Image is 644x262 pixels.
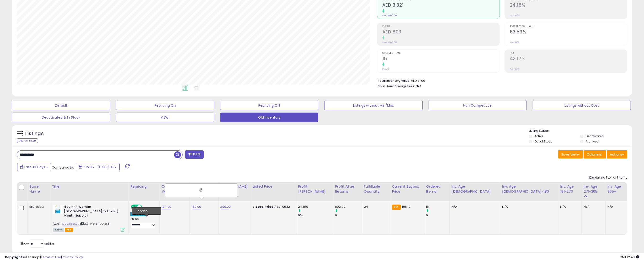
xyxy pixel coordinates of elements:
[364,205,386,209] div: 24
[29,184,48,194] div: Store Name
[65,228,73,232] span: FBA
[426,184,447,194] div: Ordered Items
[220,101,318,110] button: Repricing Off
[62,255,83,259] a: Privacy Policy
[298,213,333,218] div: 0%
[52,165,74,170] span: Compared to:
[53,205,63,214] img: 41eBv3dsg+L._SL40_.jpg
[510,2,627,9] h2: 24.18%
[53,205,125,231] div: ASIN:
[586,139,599,143] label: Archived
[378,84,415,88] b: Short Term Storage Fees:
[130,184,157,189] div: Repricing
[382,68,389,71] small: Prev: 0
[220,113,318,122] button: Old Inventory
[378,77,624,83] li: AED 3,100
[510,52,627,55] span: ROI
[130,217,156,228] div: Preset:
[185,150,204,159] button: Filters
[510,56,627,62] h2: 43.17%
[298,184,331,194] div: Profit [PERSON_NAME]
[20,241,55,246] span: Show: entries
[510,29,627,36] h2: 63.53%
[382,52,500,55] span: Ordered Items
[382,25,500,28] span: Profit
[17,163,51,171] button: Last 30 Days
[364,184,388,194] div: Fulfillable Quantity
[116,101,214,110] button: Repricing On
[83,165,114,169] span: Jun-16 - [DATE]-15
[335,205,362,209] div: 802.92
[533,101,631,110] button: Listings without Cost
[620,255,639,259] span: 2025-08-15 12:48 GMT
[382,41,397,44] small: Prev: AED 0.00
[17,138,38,143] div: Clear All Filters
[584,184,604,194] div: Inv. Age 271-365
[12,113,110,122] button: Deactivated & In Stock
[560,184,580,194] div: Inv. Age 181-270
[29,205,46,209] div: Esthetica
[378,79,410,83] b: Total Inventory Value:
[41,255,61,259] a: Terms of Use
[558,150,583,158] button: Save View
[24,165,45,169] span: Last 30 Days
[584,205,602,209] div: N/A
[607,150,627,158] button: Actions
[382,14,397,17] small: Prev: AED 0.00
[253,204,275,209] b: Listed Price:
[5,255,83,260] div: seller snap | |
[426,205,449,209] div: 15
[392,205,401,210] small: FBA
[116,113,214,122] button: VIEW1
[510,68,519,71] small: Prev: N/A
[502,184,556,194] div: Inv. Age [DEMOGRAPHIC_DATA]-180
[76,163,120,171] button: Jun-16 - [DATE]-15
[52,184,126,189] div: Title
[510,14,519,17] small: Prev: N/A
[192,204,201,209] a: 189.00
[429,101,527,110] button: Non Competitive
[529,129,632,133] p: Listing States:
[5,255,22,259] strong: Copyright
[382,2,500,9] h2: AED 3,321
[298,205,333,209] div: 24.18%
[53,228,64,232] span: All listings currently available for purchase on Amazon
[392,184,422,194] div: Current Buybox Price
[141,205,149,209] span: OFF
[161,204,171,209] a: 124.00
[64,205,122,219] b: Nourkrin Woman [DEMOGRAPHIC_DATA] Tablets (1 Month Supply)
[535,139,552,143] label: Out of Stock
[510,41,519,44] small: Prev: N/A
[382,29,500,36] h2: AED 803
[335,213,362,218] div: 0
[130,212,147,216] div: Win BuyBox
[63,222,79,226] a: B0021ZBA2E
[220,184,249,189] div: [PERSON_NAME]
[586,134,604,138] label: Deactivated
[382,56,500,62] h2: 15
[607,184,625,194] div: Inv. Age 365+
[535,134,543,138] label: Active
[335,184,360,194] div: Profit After Returns
[452,184,498,194] div: Inv. Age [DEMOGRAPHIC_DATA]
[253,184,294,189] div: Listed Price
[80,222,111,226] span: | SKU: W3-8HDL-ZK4R
[607,205,623,209] div: N/A
[416,84,421,88] span: N/A
[426,213,449,218] div: 0
[502,205,555,209] div: N/A
[589,175,627,180] div: Displaying 1 to 1 of 1 items
[560,205,578,209] div: N/A
[161,184,187,194] div: Cost (Exc. VAT)
[253,205,293,209] div: AED 195.12
[510,25,627,28] span: Avg. Buybox Share
[324,101,422,110] button: Listings without Min/Max
[584,150,606,158] button: Columns
[402,204,411,209] span: 195.12
[12,101,110,110] button: Default
[452,205,496,209] div: N/A
[220,204,231,209] a: 299.00
[587,152,602,157] span: Columns
[132,205,138,209] span: ON
[25,130,44,137] h5: Listings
